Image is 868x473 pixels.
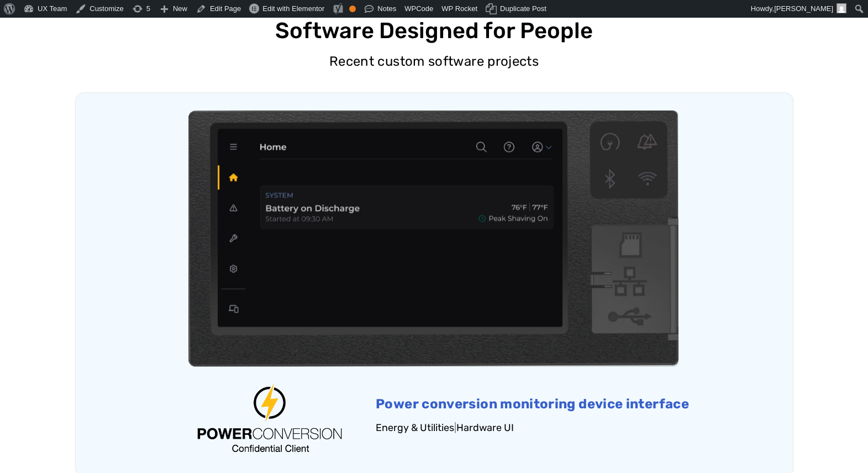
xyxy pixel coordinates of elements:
[217,1,256,10] span: Last Name
[75,52,793,70] p: Recent custom software projects
[262,4,324,13] span: Edit with Elementor
[349,6,356,12] div: OK
[774,4,833,13] span: [PERSON_NAME]
[3,155,10,162] input: Subscribe to UX Team newsletter.
[75,18,793,44] h2: Software Designed for People
[813,420,868,473] iframe: Chat Widget
[14,154,430,164] span: Subscribe to UX Team newsletter.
